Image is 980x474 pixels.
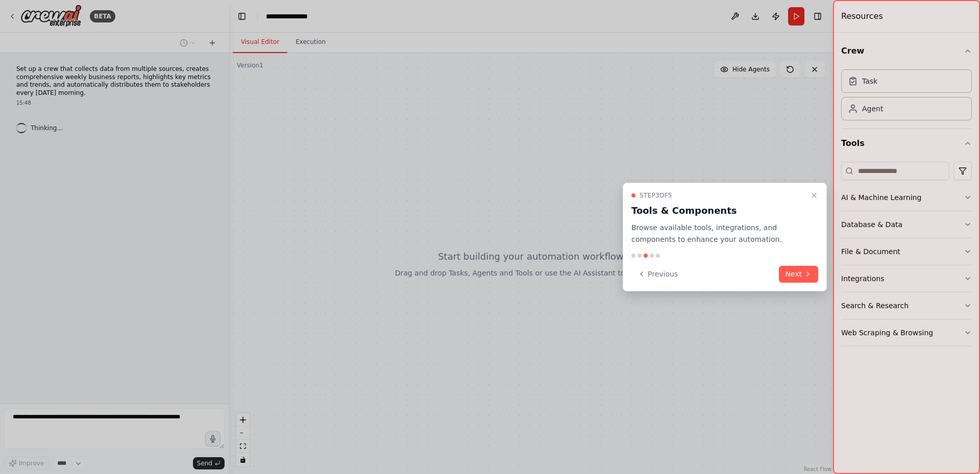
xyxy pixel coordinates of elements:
button: Hide left sidebar [235,9,249,23]
button: Previous [631,266,684,283]
h3: Tools & Components [631,204,806,218]
p: Browse available tools, integrations, and components to enhance your automation. [631,222,806,245]
button: Close walkthrough [808,189,820,202]
span: Step 3 of 5 [640,191,672,199]
button: Next [779,266,818,283]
